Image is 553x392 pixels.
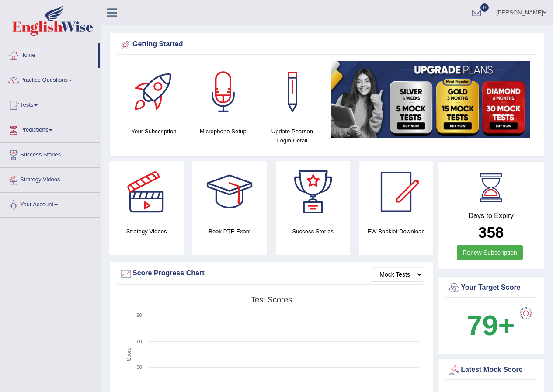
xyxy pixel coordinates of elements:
text: 90 [137,312,142,318]
h4: Success Stories [276,227,350,236]
a: Success Stories [0,143,100,165]
img: small5.jpg [331,61,530,138]
h4: Strategy Videos [109,227,184,236]
div: Your Target Score [448,281,534,295]
h4: Your Subscription [124,127,184,136]
h4: Microphone Setup [193,127,253,136]
h4: Book PTE Exam [192,227,267,236]
a: Strategy Videos [0,168,100,190]
h4: EW Booklet Download [359,227,433,236]
a: Your Account [0,193,100,215]
h4: Update Pearson Login Detail [262,127,322,145]
a: Predictions [0,118,100,140]
a: Home [0,43,98,65]
div: Latest Mock Score [448,364,534,377]
h4: Days to Expiry [448,212,534,220]
text: 60 [137,339,142,344]
tspan: Test scores [251,295,292,304]
div: Score Progress Chart [119,267,423,280]
tspan: Score [126,347,132,361]
a: Practice Questions [0,68,100,90]
text: 30 [137,364,142,370]
b: 358 [478,224,504,241]
b: 79+ [466,309,515,341]
div: Getting Started [119,38,534,51]
span: 0 [480,3,489,12]
a: Renew Subscription [457,245,523,260]
a: Tests [0,93,100,115]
